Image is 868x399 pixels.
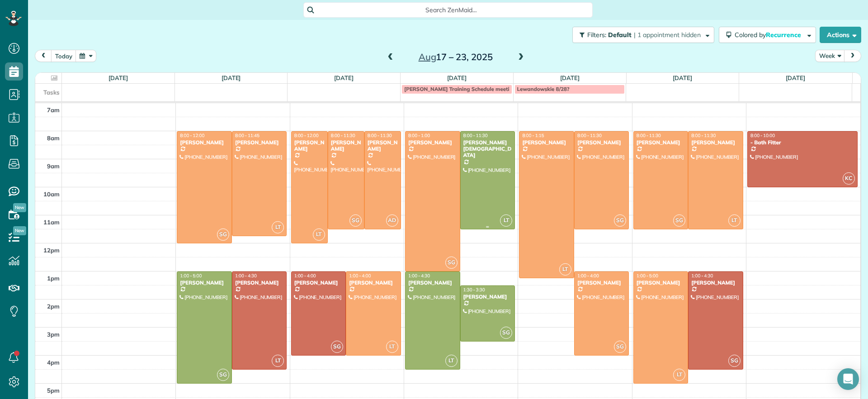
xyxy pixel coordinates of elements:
div: [PERSON_NAME] [235,280,284,286]
span: 8:00 - 1:00 [408,133,430,138]
span: LT [445,355,458,367]
div: [PERSON_NAME] [235,139,284,146]
span: 1:30 - 3:30 [463,287,485,293]
span: 8:00 - 11:30 [331,133,355,138]
div: - Bath Fitter [750,139,855,146]
span: 1:00 - 4:00 [577,273,599,279]
span: 1:00 - 4:00 [349,273,371,279]
span: LT [386,341,398,353]
button: Week [815,50,845,62]
span: 1:00 - 4:00 [294,273,316,279]
span: 8:00 - 11:45 [235,133,259,138]
span: 8:00 - 11:30 [691,133,716,138]
span: SG [500,327,512,339]
div: [PERSON_NAME][DEMOGRAPHIC_DATA] [463,139,513,159]
button: Colored byRecurrence [719,27,816,43]
span: LT [500,214,512,227]
div: [PERSON_NAME] [522,139,571,146]
div: [PERSON_NAME] [636,139,686,146]
div: [PERSON_NAME] [179,280,229,286]
button: today [51,50,76,62]
span: 2pm [47,303,60,310]
span: 9am [47,162,60,170]
span: | 1 appointment hidden [634,31,701,39]
a: [DATE] [673,74,692,81]
span: 8:00 - 11:30 [463,133,488,138]
span: LT [559,263,571,275]
span: 7am [47,106,60,114]
div: [PERSON_NAME] [408,139,458,146]
a: [DATE] [222,74,241,81]
span: [PERSON_NAME] Training Schedule meeting? [404,85,518,92]
span: 1pm [47,275,60,282]
span: 8am [47,134,60,142]
span: SG [614,341,626,353]
span: 11am [43,218,60,226]
div: [PERSON_NAME] [463,294,513,300]
span: SG [445,256,458,269]
span: New [13,226,26,235]
span: LT [728,214,741,227]
h2: 17 – 23, 2025 [399,52,512,62]
span: 3pm [47,331,60,338]
div: [PERSON_NAME] [691,280,741,286]
span: Recurrence [766,31,802,39]
span: 8:00 - 11:30 [577,133,602,138]
span: 1:00 - 5:00 [637,273,658,279]
a: Filters: Default | 1 appointment hidden [568,27,714,43]
div: Open Intercom Messenger [837,368,859,390]
span: 1:00 - 4:30 [691,273,713,279]
span: AD [386,214,398,227]
span: Default [608,31,632,39]
span: LT [673,369,685,381]
span: SG [673,214,685,227]
span: SG [349,214,362,227]
span: KC [843,172,855,185]
a: [DATE] [334,74,354,81]
span: 8:00 - 12:00 [180,133,204,138]
div: [PERSON_NAME] [691,139,741,146]
button: prev [35,50,52,62]
span: LT [272,221,284,233]
span: 1:00 - 5:00 [180,273,202,279]
span: Lewandowskie 8/28? [517,85,570,92]
span: 1:00 - 4:30 [235,273,257,279]
span: Colored by [735,31,804,39]
span: 8:00 - 11:30 [637,133,661,138]
div: [PERSON_NAME] [294,139,325,152]
a: [DATE] [786,74,805,81]
button: next [844,50,861,62]
a: [DATE] [447,74,467,81]
span: SG [331,341,343,353]
a: [DATE] [108,74,128,81]
div: [PERSON_NAME] [349,280,398,286]
button: Filters: Default | 1 appointment hidden [572,27,714,43]
span: SG [728,355,741,367]
span: LT [272,355,284,367]
div: [PERSON_NAME] [577,280,627,286]
span: 12pm [43,247,60,254]
span: Aug [419,51,436,62]
span: 1:00 - 4:30 [408,273,430,279]
a: [DATE] [560,74,580,81]
span: 5pm [47,387,60,394]
span: 8:00 - 10:00 [750,133,775,138]
div: [PERSON_NAME] [577,139,627,146]
div: [PERSON_NAME] [408,280,458,286]
span: LT [313,228,325,241]
span: 10am [43,190,60,198]
span: New [13,203,26,212]
span: SG [614,214,626,227]
div: [PERSON_NAME] [294,280,344,286]
span: SG [217,228,229,241]
div: [PERSON_NAME] [330,139,362,152]
span: 8:00 - 1:15 [522,133,544,138]
span: 4pm [47,359,60,366]
div: [PERSON_NAME] [179,139,229,146]
button: Actions [820,27,861,43]
span: 8:00 - 12:00 [294,133,319,138]
div: [PERSON_NAME] [367,139,398,152]
span: Filters: [587,31,606,39]
span: SG [217,369,229,381]
div: [PERSON_NAME] [636,280,686,286]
